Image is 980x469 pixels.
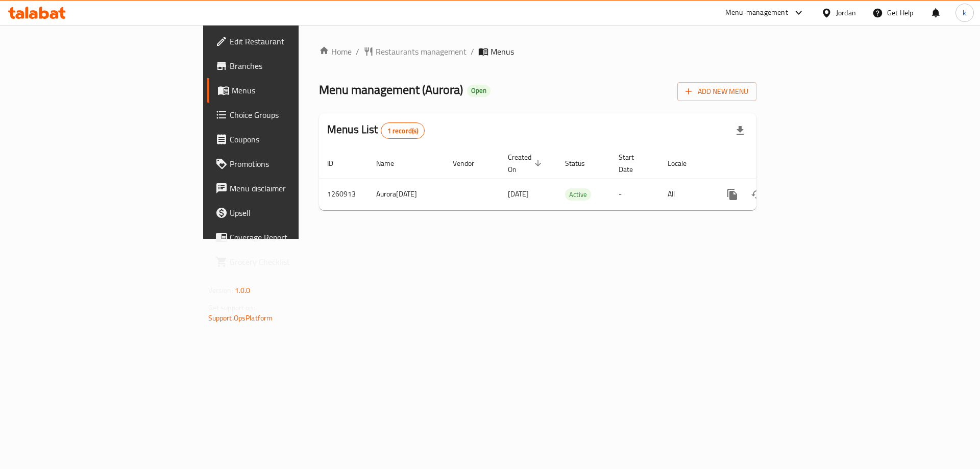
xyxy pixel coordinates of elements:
[720,182,745,207] button: more
[363,45,467,58] a: Restaurants management
[685,85,748,98] span: Add New Menu
[230,207,359,219] span: Upsell
[207,103,367,127] a: Choice Groups
[207,78,367,103] a: Menus
[619,151,647,176] span: Start Date
[207,127,367,152] a: Coupons
[376,157,407,169] span: Name
[230,182,359,194] span: Menu disclaimer
[230,109,359,121] span: Choice Groups
[208,311,273,325] a: Support.OpsPlatform
[677,82,756,101] button: Add New Menu
[235,284,251,297] span: 1.0.0
[368,179,445,210] td: Aurora[DATE]
[565,157,598,169] span: Status
[230,60,359,72] span: Branches
[467,85,491,97] div: Open
[467,86,491,95] span: Open
[725,7,788,19] div: Menu-management
[381,122,425,139] div: Total records count
[327,122,425,139] h2: Menus List
[381,126,425,136] span: 1 record(s)
[230,133,359,145] span: Coupons
[230,256,359,268] span: Grocery Checklist
[491,45,514,58] span: Menus
[453,157,487,169] span: Vendor
[207,176,367,201] a: Menu disclaimer
[230,158,359,170] span: Promotions
[207,54,367,78] a: Branches
[659,179,712,210] td: All
[319,45,756,58] nav: breadcrumb
[376,45,467,58] span: Restaurants management
[471,45,474,58] li: /
[508,187,529,201] span: [DATE]
[319,148,826,210] table: enhanced table
[207,201,367,225] a: Upsell
[610,179,659,210] td: -
[565,189,591,201] span: Active
[712,148,826,179] th: Actions
[963,7,966,18] span: k
[207,225,367,250] a: Coverage Report
[207,29,367,54] a: Edit Restaurant
[232,84,359,96] span: Menus
[208,301,255,314] span: Get support on:
[208,284,233,297] span: Version:
[230,35,359,47] span: Edit Restaurant
[508,151,545,176] span: Created On
[668,157,700,169] span: Locale
[745,182,769,207] button: Change Status
[728,118,752,143] div: Export file
[207,152,367,176] a: Promotions
[319,78,463,101] span: Menu management ( Aurora )
[230,231,359,243] span: Coverage Report
[207,250,367,274] a: Grocery Checklist
[327,157,347,169] span: ID
[836,7,856,18] div: Jordan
